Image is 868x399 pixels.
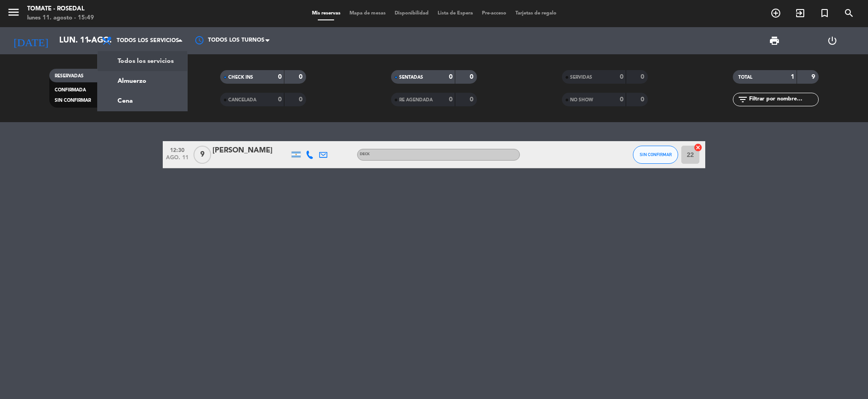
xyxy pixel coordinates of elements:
span: Disponibilidad [390,11,433,16]
span: ago. 11 [166,155,189,165]
strong: 0 [470,74,475,80]
i: cancel [693,143,703,152]
div: [PERSON_NAME] [212,145,289,157]
span: SERVIDAS [570,75,592,80]
i: menu [7,5,20,19]
span: Lista de Espera [433,11,477,16]
span: Tarjetas de regalo [511,11,561,16]
i: power_settings_new [827,35,838,46]
button: SIN CONFIRMAR [633,146,678,164]
strong: 0 [278,96,282,103]
strong: 0 [278,74,282,80]
span: RE AGENDADA [399,98,433,102]
strong: 0 [641,96,646,103]
strong: 0 [641,74,646,80]
span: Mapa de mesas [345,11,390,16]
i: arrow_drop_down [84,35,95,46]
div: Tomate - Rosedal [27,5,94,14]
span: Mis reservas [307,11,345,16]
span: SIN CONFIRMAR [55,98,91,103]
span: 9 [193,146,211,164]
span: RESERVADAS [55,74,84,78]
strong: 0 [299,74,304,80]
strong: 1 [791,74,794,80]
i: turned_in_not [819,8,830,19]
span: DECK [360,152,370,156]
span: NO SHOW [570,98,593,102]
span: SIN CONFIRMAR [640,152,672,157]
i: exit_to_app [795,8,806,19]
i: [DATE] [7,31,55,51]
span: CANCELADA [228,98,256,102]
i: search [844,8,854,19]
span: CHECK INS [228,75,253,80]
strong: 0 [470,96,475,103]
a: Cena [98,91,187,111]
strong: 0 [620,74,623,80]
div: LOG OUT [803,27,861,54]
strong: 9 [811,74,817,80]
span: 12:30 [166,144,189,155]
strong: 0 [449,74,453,80]
span: Todos los servicios [117,38,179,44]
span: print [769,35,780,46]
i: filter_list [737,94,748,105]
span: SENTADAS [399,75,423,80]
span: Pre-acceso [477,11,511,16]
span: CONFIRMADA [55,88,86,92]
strong: 0 [299,96,304,103]
a: Todos los servicios [98,51,187,71]
button: menu [7,5,20,22]
i: add_circle_outline [770,8,781,19]
span: TOTAL [738,75,752,80]
div: lunes 11. agosto - 15:49 [27,14,94,23]
strong: 0 [620,96,623,103]
a: Almuerzo [98,71,187,91]
strong: 0 [449,96,453,103]
input: Filtrar por nombre... [748,95,818,104]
